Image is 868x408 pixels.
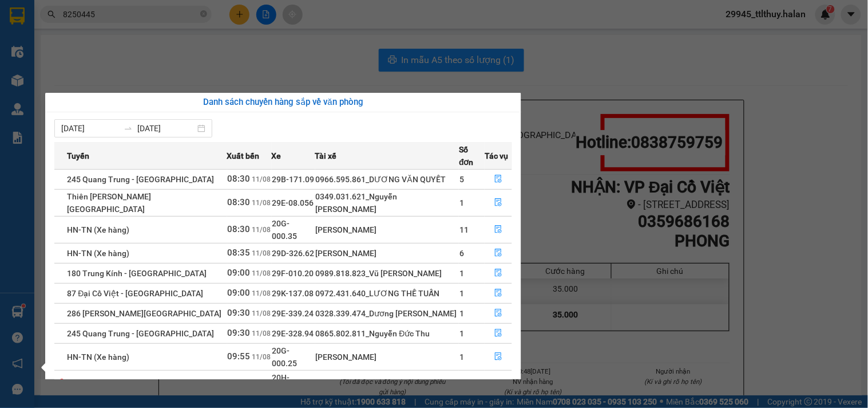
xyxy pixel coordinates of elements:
[316,287,459,300] div: 0972.431.640_LƯƠNG THẾ TUẤN
[67,309,221,318] span: 286 [PERSON_NAME][GEOGRAPHIC_DATA]
[67,175,214,184] span: 245 Quang Trung - [GEOGRAPHIC_DATA]
[67,289,203,298] span: 87 Đại Cồ Việt - [GEOGRAPHIC_DATA]
[252,309,271,317] span: 11/08
[228,308,251,318] span: 09:30
[316,307,459,320] div: 0328.339.474_Dương [PERSON_NAME]
[228,351,251,362] span: 09:55
[316,327,459,340] div: 0865.802.811_Nguyễn Đức Thu
[494,269,502,278] span: file-done
[316,173,459,186] div: 0966.595.861_DƯƠNG VĂN QUYẾT
[485,348,512,366] button: file-done
[228,174,251,184] span: 08:30
[459,309,464,318] span: 1
[494,352,502,362] span: file-done
[316,223,459,236] div: [PERSON_NAME]
[494,249,502,258] span: file-done
[137,122,195,135] input: Đến ngày
[67,269,207,278] span: 180 Trung Kính - [GEOGRAPHIC_DATA]
[272,269,314,278] span: 29F-010.20
[272,289,314,298] span: 29K-137.08
[14,14,100,72] img: logo.jpg
[459,175,464,184] span: 5
[228,197,251,207] span: 08:30
[67,352,129,362] span: HN-TN (Xe hàng)
[459,225,469,234] span: 11
[485,170,512,189] button: file-done
[67,192,151,214] span: Thiên [PERSON_NAME][GEOGRAPHIC_DATA]
[272,309,314,318] span: 29E-339.24
[485,150,508,162] span: Tác vụ
[485,264,512,283] button: file-done
[459,352,464,362] span: 1
[67,329,214,338] span: 245 Quang Trung - [GEOGRAPHIC_DATA]
[252,353,271,361] span: 11/08
[252,175,271,183] span: 11/08
[228,268,251,278] span: 09:00
[494,175,502,184] span: file-done
[107,28,478,42] li: 271 - [PERSON_NAME] - [GEOGRAPHIC_DATA] - [GEOGRAPHIC_DATA]
[494,198,502,207] span: file-done
[272,346,298,368] span: 20G-000.25
[228,248,251,258] span: 08:35
[316,190,459,215] div: 0349.031.621_Nguyễn [PERSON_NAME]
[316,351,459,363] div: [PERSON_NAME]
[14,78,167,97] b: GỬI : VP CTY HÀ LAN
[316,267,459,280] div: 0989.818.823_Vũ [PERSON_NAME]
[252,269,271,277] span: 11/08
[252,199,271,207] span: 11/08
[67,150,89,162] span: Tuyến
[459,289,464,298] span: 1
[252,329,271,338] span: 11/08
[459,249,464,258] span: 6
[485,284,512,303] button: file-done
[61,122,119,135] input: Từ ngày
[494,309,502,318] span: file-done
[315,150,337,162] span: Tài xế
[459,198,464,207] span: 1
[485,375,512,393] button: file-done
[272,249,315,258] span: 29D-326.62
[228,328,251,338] span: 09:30
[316,247,459,260] div: [PERSON_NAME]
[459,143,484,168] span: Số đơn
[316,378,459,390] div: [PERSON_NAME] - 0962626010
[228,378,251,389] span: 10:00
[227,150,260,162] span: Xuất bến
[67,225,129,234] span: HN-TN (Xe hàng)
[485,221,512,239] button: file-done
[485,244,512,262] button: file-done
[228,288,251,298] span: 09:00
[485,324,512,343] button: file-done
[124,124,133,133] span: to
[124,124,133,133] span: swap-right
[272,175,315,184] span: 29B-171.09
[67,379,181,389] span: Bắc Kạn - [GEOGRAPHIC_DATA]
[228,224,251,234] span: 08:30
[272,198,314,207] span: 29E-08.056
[272,150,282,162] span: Xe
[459,329,464,338] span: 1
[485,304,512,323] button: file-done
[272,373,298,395] span: 20H-019.04
[252,226,271,234] span: 11/08
[272,329,314,338] span: 29E-328.94
[252,249,271,257] span: 11/08
[272,219,298,241] span: 20G-000.35
[54,96,512,109] div: Danh sách chuyến hàng sắp về văn phòng
[459,269,464,278] span: 1
[252,289,271,297] span: 11/08
[67,249,129,258] span: HN-TN (Xe hàng)
[494,225,502,234] span: file-done
[494,329,502,338] span: file-done
[494,289,502,298] span: file-done
[485,194,512,212] button: file-done
[459,379,464,389] span: 2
